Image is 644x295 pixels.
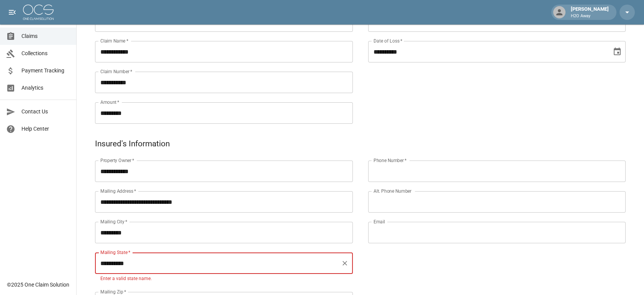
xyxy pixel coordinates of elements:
[7,281,69,288] div: © 2025 One Claim Solution
[100,157,134,164] label: Property Owner
[610,44,625,59] button: Choose date, selected date is Sep 18, 2025
[374,157,406,164] label: Phone Number
[21,125,70,133] span: Help Center
[100,68,132,75] label: Claim Number
[100,288,126,295] label: Mailing Zip
[374,218,385,225] label: Email
[21,67,70,75] span: Payment Tracking
[100,275,347,283] p: Enter a valid state name.
[374,188,411,194] label: Alt. Phone Number
[100,188,136,194] label: Mailing Address
[100,249,130,256] label: Mailing State
[100,38,128,44] label: Claim Name
[21,84,70,92] span: Analytics
[21,32,70,40] span: Claims
[571,13,609,20] p: H2O Away
[374,38,402,44] label: Date of Loss
[568,5,612,19] div: [PERSON_NAME]
[100,99,120,105] label: Amount
[21,108,70,116] span: Contact Us
[100,218,128,225] label: Mailing City
[23,5,54,20] img: ocs-logo-white-transparent.png
[21,49,70,57] span: Collections
[5,5,20,20] button: open drawer
[339,258,350,269] button: Clear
